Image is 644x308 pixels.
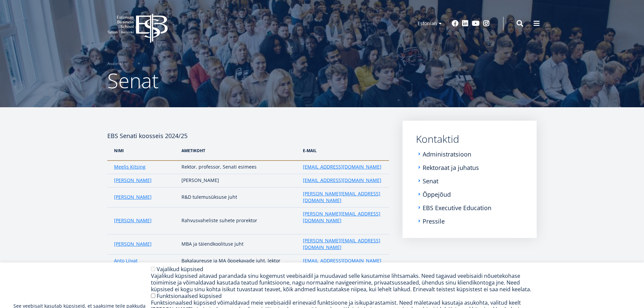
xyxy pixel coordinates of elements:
h4: EBS Senati koosseis 2024/25 [107,121,389,141]
td: [PERSON_NAME] [178,174,300,187]
a: [PERSON_NAME][EMAIL_ADDRESS][DOMAIN_NAME] [303,190,382,204]
div: Vajalikud küpsised aitavad parandada sinu kogemust veebisaidil ja muudavad selle kasutamise lihts... [151,272,534,293]
label: Funktsionaalsed küpsised [157,292,222,300]
a: [EMAIL_ADDRESS][DOMAIN_NAME] [303,177,381,184]
span: Senat [107,67,159,94]
a: Rektoraat ja juhatus [423,164,479,171]
td: MBA ja täiendkoolituse juht [178,234,300,254]
a: Administratsioon [423,151,471,158]
a: Õppejõud [423,191,451,198]
a: [PERSON_NAME] [114,177,152,184]
td: Bakalaureuse ja MA õppekavade juht, lektor [178,254,300,268]
td: R&D tulemusüksuse juht [178,187,300,207]
a: [PERSON_NAME] [114,194,152,200]
a: Kontaktid [416,134,523,144]
th: AMetikoht [178,141,300,161]
a: [EMAIL_ADDRESS][DOMAIN_NAME] [303,164,381,170]
td: Rahvusvaheliste suhete prorektor [178,207,300,234]
a: Senat [423,178,438,184]
a: [PERSON_NAME] [114,217,152,224]
a: Meelis Kitsing [114,164,146,170]
a: Pressile [423,218,445,225]
a: EBS Executive Education [423,204,491,211]
a: [PERSON_NAME][EMAIL_ADDRESS][DOMAIN_NAME] [303,210,382,224]
th: e-Mail [300,141,389,161]
a: [EMAIL_ADDRESS][DOMAIN_NAME] [303,257,381,264]
a: Anto Liivat [114,257,138,264]
label: Vajalikud küpsised [157,265,203,273]
a: Facebook [452,20,459,27]
a: Avaleht [107,60,121,67]
a: [PERSON_NAME] [114,241,152,247]
a: Youtube [472,20,480,27]
a: Instagram [483,20,490,27]
td: Rektor, professor, Senati esimees [178,161,300,174]
th: NIMI [107,141,178,161]
a: Linkedin [462,20,469,27]
a: [PERSON_NAME][EMAIL_ADDRESS][DOMAIN_NAME] [303,237,382,251]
